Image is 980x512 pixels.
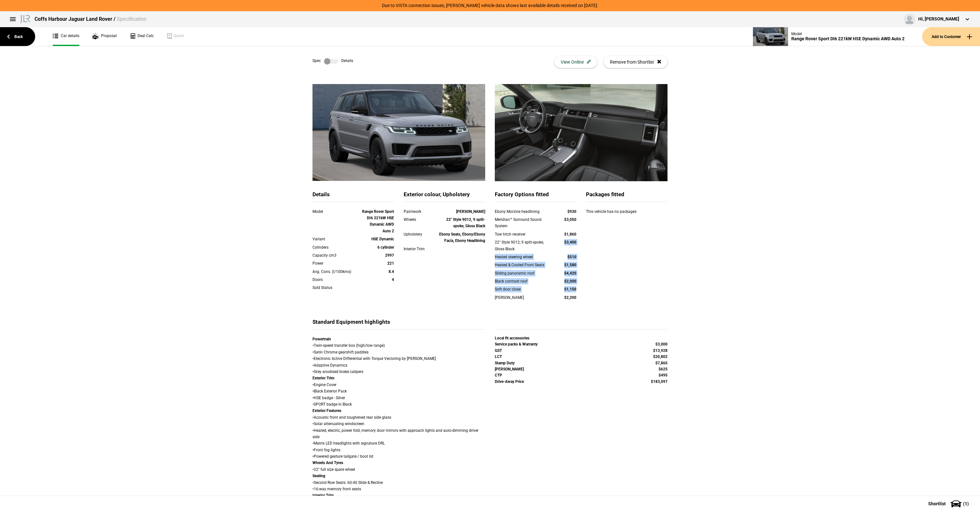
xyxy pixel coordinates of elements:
[385,253,394,258] strong: 2997
[92,27,117,46] a: Proposal
[404,191,485,202] div: Exterior colour, Upholstery
[312,337,331,341] strong: Powertrain
[371,237,394,241] strong: HSE Dynamic
[130,27,154,46] a: Deal Calc
[564,279,576,283] strong: $2,000
[586,191,668,202] div: Packages fitted
[653,348,668,353] strong: $13,928
[387,261,394,266] strong: 221
[495,354,502,359] strong: LCT
[35,16,146,23] div: Coffs Harbour Jaguar Land Rover /
[653,354,668,359] strong: $20,802
[655,361,668,365] strong: $7,865
[117,16,146,22] span: Specification
[495,379,524,384] strong: Drive-Away Price
[439,232,485,243] strong: Ebony Seats, Ebony/Ebony Facia, Ebony Headlining
[919,496,980,512] button: Shortlist(1)
[554,56,597,68] button: View Online
[564,232,576,237] strong: $1,860
[312,408,341,413] strong: Exterior Features
[922,27,980,46] button: Add to Customer
[495,191,576,202] div: Factory Options fitted
[312,474,325,478] strong: Seating
[564,217,576,222] strong: $3,050
[495,342,538,346] strong: Service packs & Warranty
[495,208,552,215] div: Ebony Morzine headlining
[651,379,668,384] strong: $183,097
[604,56,668,68] button: Remove from Shortlist
[389,269,394,274] strong: 8.4
[963,501,969,506] span: ( 1 )
[19,14,31,23] img: landrover.png
[564,263,576,267] strong: $1,580
[312,244,361,251] div: Cylinders
[495,216,552,229] div: Meridian™ Surround Sound System
[312,260,361,267] div: Power
[312,493,334,498] strong: Interior Trim
[567,209,576,214] strong: $930
[312,268,361,275] div: Avg. Cons. (l/100kms)
[312,461,343,465] strong: Wheels And Tyres
[312,252,361,259] div: Capacity cm3
[377,245,394,250] strong: 6 cylinder
[392,277,394,282] strong: 4
[312,376,334,380] strong: Exterior Trim
[404,231,436,237] div: Upholstery
[495,270,552,276] div: Sliding panoramic roof
[586,208,668,221] div: This vehicle has no packages
[312,58,353,65] div: Spec Details
[564,287,576,291] strong: $1,150
[312,318,485,330] div: Standard Equipment highlights
[495,231,552,237] div: Tow hitch receiver
[928,501,946,506] span: Shortlist
[312,276,361,283] div: Doors
[312,208,361,215] div: Model
[312,284,361,291] div: Sold Status
[404,216,436,223] div: Wheels
[495,336,529,340] strong: Local fit accessories
[567,255,576,259] strong: $510
[564,295,576,300] strong: $2,200
[564,240,576,244] strong: $3,400
[495,278,552,284] div: Black contrast roof
[791,32,905,36] div: Model
[791,36,905,42] div: Range Rover Sport DI6 221kW HSE Dynamic AWD Auto 2
[53,27,79,46] a: Car details
[495,373,502,377] strong: CTP
[495,361,515,365] strong: Stamp Duty
[362,209,394,233] strong: Range Rover Sport DI6 221kW HSE Dynamic AWD Auto 2
[659,367,668,371] strong: $625
[456,209,485,214] strong: [PERSON_NAME]
[564,271,576,275] strong: $4,420
[918,16,959,22] div: Hi, [PERSON_NAME]
[495,286,552,292] div: Soft door close
[495,294,552,301] div: [PERSON_NAME]
[659,373,668,377] strong: $495
[495,348,502,353] strong: GST
[495,239,552,252] div: 22" Style 9012, 9 split-spoke, Gloss Black
[655,342,668,346] strong: $3,000
[495,367,524,371] strong: [PERSON_NAME]
[495,254,552,260] div: Heated steering wheel
[446,217,485,228] strong: 22" Style 9012, 9 split-spoke, Gloss Black
[312,236,361,242] div: Variant
[312,191,394,202] div: Details
[404,246,436,252] div: Interior Trim
[404,208,436,215] div: Paintwork
[495,262,552,268] div: Heated & Cooled Front Seats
